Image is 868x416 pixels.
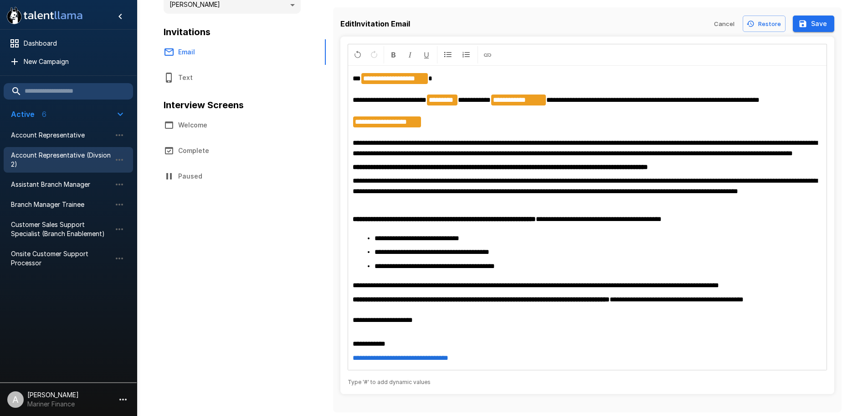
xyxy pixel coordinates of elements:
[457,46,475,63] button: Ordered List
[386,46,401,63] button: Format Bold
[153,39,317,65] button: Email
[153,65,317,90] button: Text
[419,46,434,63] button: Format Underline
[710,16,739,32] button: Cancel
[153,112,317,138] button: Welcome
[402,46,418,63] button: Format Italics
[439,46,457,63] button: Unordered List
[350,46,365,63] button: Undo
[480,46,495,63] button: Insert Link
[153,163,317,189] button: Paused
[340,19,410,28] b: Edit Invitation Email
[743,16,786,32] button: Restore
[153,138,317,163] button: Complete
[793,16,834,32] button: Save
[348,378,431,387] span: Type '#' to add dynamic values
[366,46,382,63] button: Redo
